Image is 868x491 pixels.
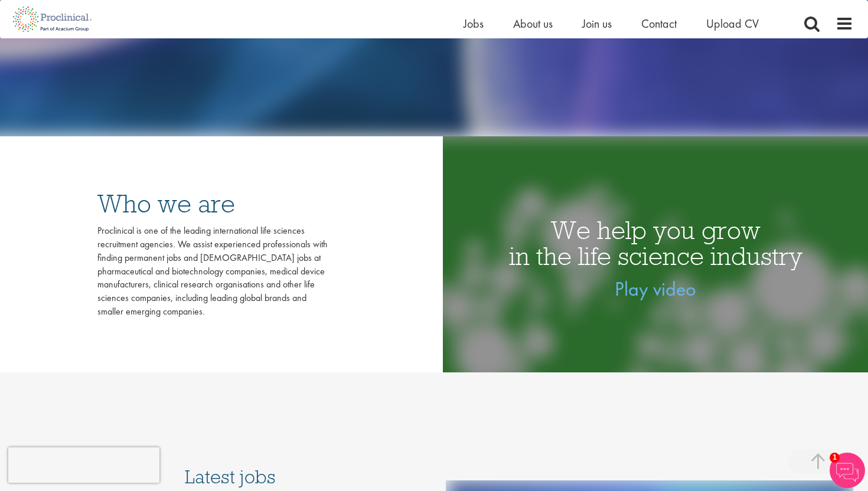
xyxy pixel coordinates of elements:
h3: Who we are [97,191,328,217]
h1: We help you grow in the life science industry [443,217,868,269]
div: Proclinical is one of the leading international life sciences recruitment agencies. We assist exp... [97,224,328,319]
img: Chatbot [830,453,865,488]
a: Play video [615,276,696,302]
a: Upload CV [706,16,759,31]
iframe: reCAPTCHA [8,447,159,483]
span: 1 [830,453,840,463]
a: Contact [641,16,677,31]
a: Jobs [464,16,484,31]
a: Join us [582,16,612,31]
a: About us [513,16,553,31]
